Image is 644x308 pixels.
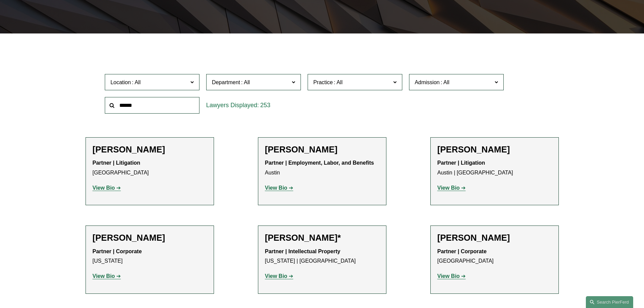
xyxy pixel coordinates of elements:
[265,160,374,166] strong: Partner | Employment, Labor, and Benefits
[265,248,340,254] strong: Partner | Intellectual Property
[93,160,140,166] strong: Partner | Litigation
[437,158,552,178] p: Austin | [GEOGRAPHIC_DATA]
[265,247,379,266] p: [US_STATE] | [GEOGRAPHIC_DATA]
[265,185,287,191] strong: View Bio
[265,273,287,279] strong: View Bio
[265,144,379,155] h2: [PERSON_NAME]
[437,144,552,155] h2: [PERSON_NAME]
[265,158,379,178] p: Austin
[93,273,121,279] a: View Bio
[93,158,207,178] p: [GEOGRAPHIC_DATA]
[93,185,121,191] a: View Bio
[437,185,460,191] strong: View Bio
[437,185,466,191] a: View Bio
[265,273,293,279] a: View Bio
[437,248,487,254] strong: Partner | Corporate
[437,233,552,243] h2: [PERSON_NAME]
[93,248,142,254] strong: Partner | Corporate
[586,296,633,308] a: Search this site
[93,185,115,191] strong: View Bio
[437,247,552,266] p: [GEOGRAPHIC_DATA]
[260,102,270,109] span: 253
[415,79,440,85] span: Admission
[437,273,460,279] strong: View Bio
[265,233,379,243] h2: [PERSON_NAME]*
[111,79,131,85] span: Location
[437,273,466,279] a: View Bio
[93,273,115,279] strong: View Bio
[313,79,333,85] span: Practice
[437,160,485,166] strong: Partner | Litigation
[212,79,240,85] span: Department
[93,144,207,155] h2: [PERSON_NAME]
[93,247,207,266] p: [US_STATE]
[93,233,207,243] h2: [PERSON_NAME]
[265,185,293,191] a: View Bio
